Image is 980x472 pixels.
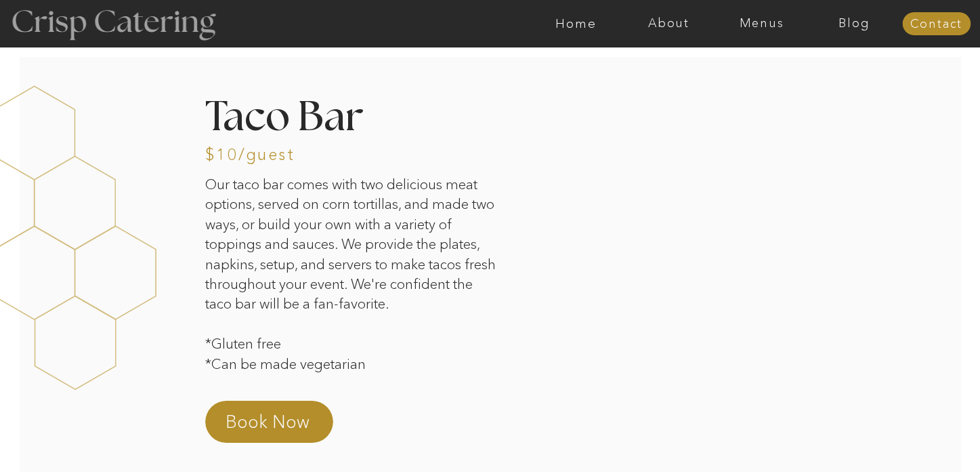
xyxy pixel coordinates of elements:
[902,18,971,31] a: Contact
[205,174,501,386] p: Our taco bar comes with two delicious meat options, served on corn tortillas, and made two ways, ...
[205,146,282,159] h3: $10/guest
[622,17,715,31] a: About
[715,17,808,31] a: Menus
[808,17,901,31] a: Blog
[205,98,465,134] h2: Taco Bar
[226,410,345,442] a: Book Now
[530,17,622,31] a: Home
